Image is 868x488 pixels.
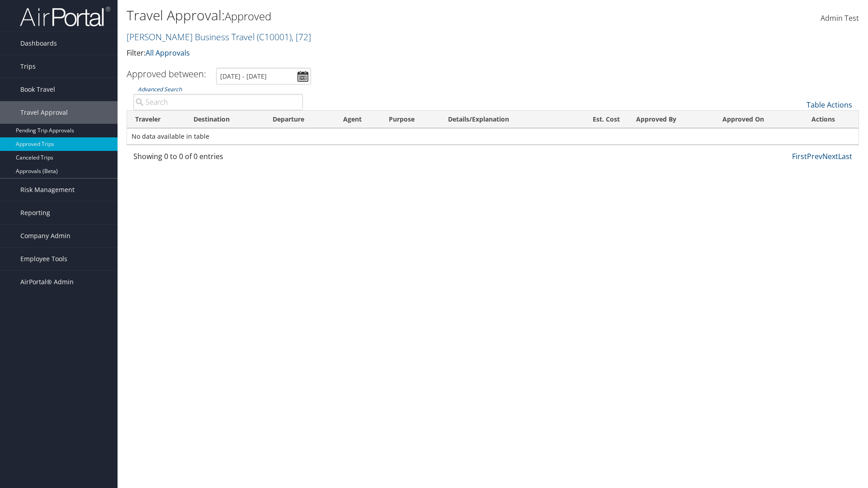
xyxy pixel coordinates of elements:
span: , [ 72 ] [292,31,311,43]
a: First [792,151,807,161]
a: Prev [807,151,822,161]
span: Risk Management [20,178,75,201]
span: Dashboards [20,32,57,55]
small: Approved [225,9,271,23]
span: Trips [20,55,36,78]
th: Approved By: activate to sort column ascending [628,111,715,128]
span: Travel Approval [20,101,68,124]
a: Last [838,151,852,161]
h3: Approved between: [127,68,206,80]
span: Admin Test [821,13,859,23]
span: AirPortal® Admin [20,271,74,293]
span: Book Travel [20,78,55,101]
th: Traveler: activate to sort column ascending [127,111,185,128]
th: Agent [335,111,381,128]
div: Showing 0 to 0 of 0 entries [133,151,303,166]
th: Destination: activate to sort column ascending [185,111,264,128]
a: Next [822,151,838,161]
th: Approved On: activate to sort column ascending [714,111,803,128]
th: Departure: activate to sort column ascending [264,111,335,128]
th: Purpose [381,111,439,128]
span: ( C10001 ) [257,31,292,43]
input: Advanced Search [133,94,303,110]
p: Filter: [127,47,615,59]
a: [PERSON_NAME] Business Travel [127,31,311,43]
a: Table Actions [807,100,852,110]
td: No data available in table [127,128,859,145]
th: Details/Explanation [440,111,566,128]
a: Admin Test [821,5,859,33]
img: airportal-logo.png [20,6,110,27]
th: Est. Cost: activate to sort column ascending [566,111,628,128]
span: Company Admin [20,225,71,247]
span: Reporting [20,202,50,224]
h1: Travel Approval: [127,6,615,25]
span: Employee Tools [20,248,67,270]
th: Actions [803,111,859,128]
a: All Approvals [146,48,190,58]
a: Advanced Search [138,85,182,93]
input: [DATE] - [DATE] [216,68,311,84]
